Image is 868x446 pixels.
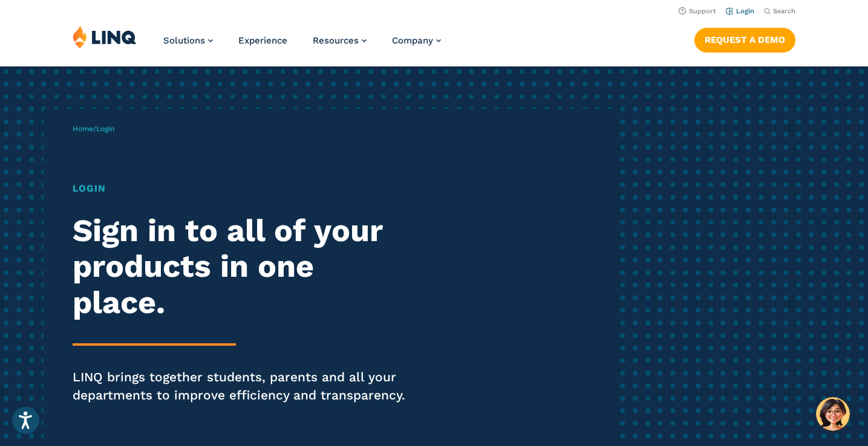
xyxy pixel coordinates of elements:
[764,7,795,16] button: Open Search Bar
[392,35,433,46] span: Company
[238,35,287,46] a: Experience
[73,25,137,48] img: LINQ | K‑12 Software
[313,35,367,46] a: Resources
[679,7,716,15] a: Support
[73,369,407,405] p: LINQ brings together students, parents and all your departments to improve efficiency and transpa...
[313,35,359,46] span: Resources
[694,25,795,52] nav: Button Navigation
[816,397,850,431] button: Hello, have a question? Let’s chat.
[163,35,205,46] span: Solutions
[73,181,407,196] h1: Login
[392,35,441,46] a: Company
[726,7,754,15] a: Login
[163,35,213,46] a: Solutions
[773,7,795,15] span: Search
[73,213,407,321] h2: Sign in to all of your products in one place.
[163,25,441,65] nav: Primary Navigation
[73,124,114,133] span: /
[73,124,93,133] a: Home
[96,124,114,133] span: Login
[694,28,795,52] a: Request a Demo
